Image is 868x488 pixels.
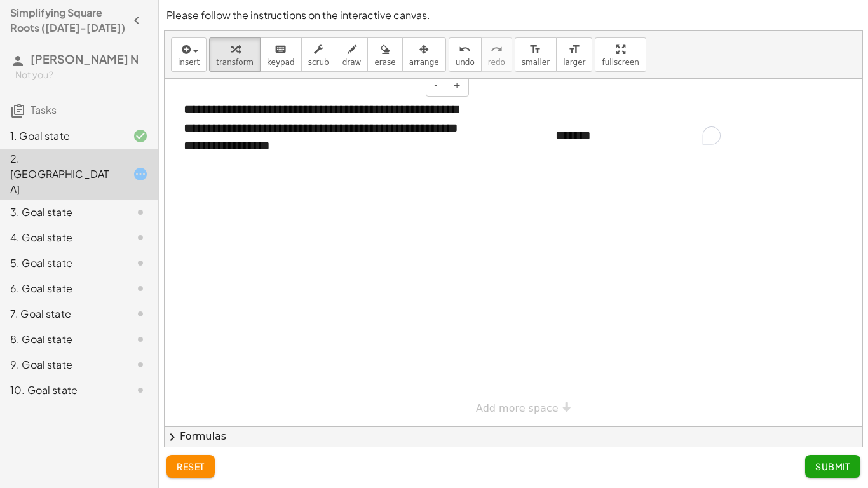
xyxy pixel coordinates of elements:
[515,37,557,72] button: format_sizesmaller
[267,58,295,67] span: keypad
[178,58,200,67] span: insert
[445,75,469,97] button: +
[133,383,148,398] i: Task not started.
[260,37,302,72] button: keyboardkeypad
[165,426,862,447] button: chevron_rightFormulas
[815,461,850,472] span: Submit
[275,42,287,57] i: keyboard
[434,80,437,90] span: -
[133,332,148,347] i: Task not started.
[342,58,362,67] span: draw
[374,58,395,67] span: erase
[133,205,148,220] i: Task not started.
[456,58,475,67] span: undo
[10,383,112,398] div: 10. Goal state
[10,151,112,197] div: 2. [GEOGRAPHIC_DATA]
[476,402,559,414] span: Add more space
[133,281,148,296] i: Task not started.
[133,357,148,372] i: Task not started.
[409,58,439,67] span: arrange
[10,205,112,220] div: 3. Goal state
[10,255,112,271] div: 5. Goal state
[171,37,207,72] button: insert
[133,230,148,245] i: Task not started.
[10,128,112,144] div: 1. Goal state
[209,37,261,72] button: transform
[10,230,112,245] div: 4. Goal state
[31,51,139,66] span: [PERSON_NAME] N
[556,37,592,72] button: format_sizelarger
[336,37,369,72] button: draw
[10,306,112,322] div: 7. Goal state
[301,37,336,72] button: scrub
[459,42,471,57] i: undo
[133,166,148,182] i: Task started.
[367,37,402,72] button: erase
[216,58,254,67] span: transform
[166,455,215,478] button: reset
[177,461,205,472] span: reset
[165,430,180,445] span: chevron_right
[31,103,57,116] span: Tasks
[543,114,733,158] div: To enrich screen reader interactions, please activate Accessibility in Grammarly extension settings
[449,37,482,72] button: undoundo
[481,37,512,72] button: redoredo
[133,128,148,144] i: Task finished and correct.
[133,306,148,322] i: Task not started.
[10,281,112,296] div: 6. Goal state
[602,58,639,67] span: fullscreen
[491,42,503,57] i: redo
[563,58,585,67] span: larger
[10,5,125,36] h4: Simplifying Square Roots ([DATE]-[DATE])
[15,69,148,81] div: Not you?
[10,357,112,372] div: 9. Goal state
[805,455,860,478] button: Submit
[453,80,461,90] span: +
[166,8,860,23] p: Please follow the instructions on the interactive canvas.
[308,58,329,67] span: scrub
[595,37,646,72] button: fullscreen
[402,37,446,72] button: arrange
[10,332,112,347] div: 8. Goal state
[488,58,505,67] span: redo
[568,42,580,57] i: format_size
[529,42,541,57] i: format_size
[522,58,550,67] span: smaller
[426,75,445,97] button: -
[133,255,148,271] i: Task not started.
